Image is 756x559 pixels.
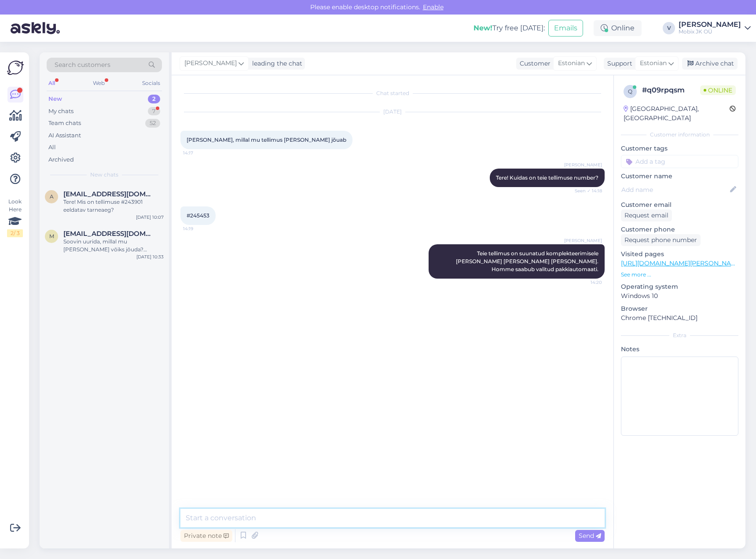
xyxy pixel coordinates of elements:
[621,250,738,259] p: Visited pages
[420,3,446,11] span: Enable
[145,119,160,128] div: 52
[624,104,730,123] div: [GEOGRAPHIC_DATA], [GEOGRAPHIC_DATA]
[621,234,701,246] div: Request phone number
[249,59,302,68] div: leading the chat
[558,59,585,68] span: Estonian
[621,259,742,267] a: [URL][DOMAIN_NAME][PERSON_NAME]
[621,291,738,301] p: Windows 10
[621,271,738,279] p: See more ...
[594,20,642,36] div: Online
[48,119,81,128] div: Team chats
[473,24,492,32] b: New!
[516,59,550,68] div: Customer
[184,59,237,68] span: [PERSON_NAME]
[187,212,209,219] span: #245453
[621,304,738,313] p: Browser
[621,144,738,153] p: Customer tags
[140,77,162,89] div: Socials
[579,532,601,540] span: Send
[640,59,667,68] span: Estonian
[7,59,24,76] img: Askly Logo
[548,20,583,37] button: Emails
[7,229,23,237] div: 2 / 3
[47,77,57,89] div: All
[49,233,54,239] span: m
[48,155,74,164] div: Archived
[700,85,736,95] span: Online
[569,188,602,194] span: Seen ✓ 14:18
[569,279,602,286] span: 14:20
[642,85,700,96] div: # q09rpqsm
[148,107,160,116] div: 7
[604,59,632,68] div: Support
[136,254,164,260] div: [DATE] 10:33
[55,60,110,70] span: Search customers
[564,237,602,244] span: [PERSON_NAME]
[48,131,81,140] div: AI Assistant
[183,225,216,232] span: 14:19
[473,23,545,33] div: Try free [DATE]:
[564,162,602,168] span: [PERSON_NAME]
[63,190,155,198] span: annabel.sagen@gmail.com
[91,77,106,89] div: Web
[621,200,738,210] p: Customer email
[50,193,54,200] span: a
[48,95,62,103] div: New
[621,172,738,181] p: Customer name
[621,313,738,323] p: Chrome [TECHNICAL_ID]
[180,530,232,542] div: Private note
[183,150,216,156] span: 14:17
[180,89,605,97] div: Chat started
[679,28,741,35] div: Mobix JK OÜ
[7,198,23,237] div: Look Here
[682,58,738,70] div: Archive chat
[63,230,155,238] span: mirjam.talts@hotmail.com
[621,210,672,221] div: Request email
[621,155,738,168] input: Add a tag
[621,345,738,354] p: Notes
[679,21,741,28] div: [PERSON_NAME]
[628,88,632,95] span: q
[90,171,118,179] span: New chats
[663,22,675,34] div: V
[136,214,164,221] div: [DATE] 10:07
[621,225,738,234] p: Customer phone
[180,108,605,116] div: [DATE]
[456,250,600,272] span: Teie tellimus on suunatud komplekteerimisele [PERSON_NAME] [PERSON_NAME] [PERSON_NAME]. Homme saa...
[679,21,751,35] a: [PERSON_NAME]Mobix JK OÜ
[621,131,738,139] div: Customer information
[148,95,160,103] div: 2
[621,185,728,195] input: Add name
[621,331,738,339] div: Extra
[621,282,738,291] p: Operating system
[187,136,346,143] span: [PERSON_NAME], millal mu tellimus [PERSON_NAME] jõuab
[63,198,164,214] div: Tere! Mis on tellimuse #243901 eeldatav tarneaeg?
[496,174,598,181] span: Tere! Kuidas on teie tellimuse number?
[48,107,73,116] div: My chats
[48,143,56,152] div: All
[63,238,164,254] div: Soovin uurida, millal mu [PERSON_NAME] võiks jõuda? Tellimisest on üle 3nädala möödas juba. Telli...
